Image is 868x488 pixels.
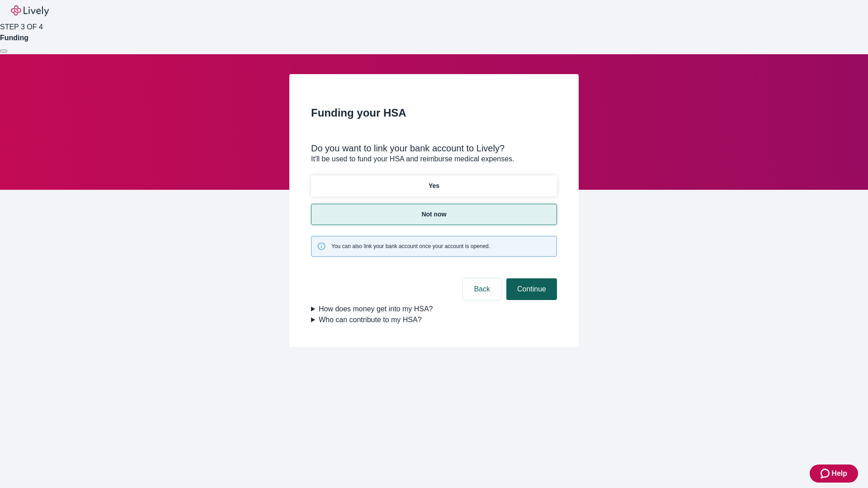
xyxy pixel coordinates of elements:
button: Back [463,278,501,300]
p: Not now [421,210,446,219]
button: Yes [311,175,557,197]
img: Lively [11,5,49,16]
summary: How does money get into my HSA? [311,304,557,314]
svg: Zendesk support icon [821,468,831,479]
summary: Who can contribute to my HSA? [311,314,557,325]
button: Not now [311,204,557,225]
h2: Funding your HSA [311,105,557,121]
p: It'll be used to fund your HSA and reimburse medical expenses. [311,154,557,164]
span: You can also link your bank account once your account is opened. [331,242,490,250]
p: Yes [429,181,439,191]
div: Do you want to link your bank account to Lively? [311,143,557,154]
span: Help [831,468,847,479]
button: Zendesk support iconHelp [810,465,858,483]
button: Continue [506,278,557,300]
